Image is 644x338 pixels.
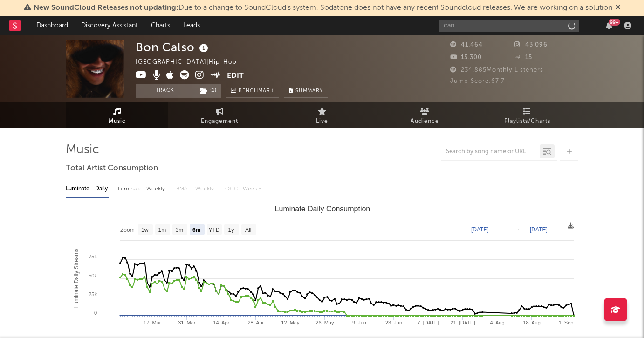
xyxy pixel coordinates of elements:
[158,227,166,233] text: 1m
[451,320,475,325] text: 21. [DATE]
[141,227,149,233] text: 1w
[118,181,167,197] div: Luminate - Weekly
[439,20,579,32] input: Search for artists
[450,54,482,61] span: 15.300
[201,116,238,127] span: Engagement
[144,320,161,325] text: 17. Mar
[109,116,126,127] span: Music
[73,249,80,308] text: Luminate Daily Streams
[66,102,168,128] a: Music
[418,320,439,325] text: 7. [DATE]
[284,84,328,98] button: Summary
[208,227,219,233] text: YTD
[315,320,334,325] text: 26. May
[514,226,520,233] text: →
[441,148,540,155] input: Search by song name or URL
[275,205,370,213] text: Luminate Daily Consumption
[450,78,505,84] span: Jump Score: 67.7
[178,320,196,325] text: 31. Mar
[450,42,483,48] span: 41.464
[136,57,247,68] div: [GEOGRAPHIC_DATA] | Hip-Hop
[352,320,366,325] text: 9. Jun
[228,227,234,233] text: 1y
[194,84,221,98] button: (1)
[226,84,279,98] a: Benchmark
[34,4,612,12] span: : Due to a change to SoundCloud's system, Sodatone does not have any recent Soundcloud releases. ...
[66,181,109,197] div: Luminate - Daily
[609,19,620,26] div: 99 +
[523,320,540,325] text: 18. Aug
[504,116,550,127] span: Playlists/Charts
[471,226,489,233] text: [DATE]
[476,102,578,128] a: Playlists/Charts
[281,320,300,325] text: 12. May
[192,227,200,233] text: 6m
[75,16,144,35] a: Discovery Assistant
[30,16,75,35] a: Dashboard
[239,86,274,97] span: Benchmark
[295,88,323,94] span: Summary
[168,102,271,128] a: Engagement
[120,227,135,233] text: Zoom
[247,320,264,325] text: 28. Apr
[34,4,176,12] span: New SoundCloud Releases not updating
[177,16,206,35] a: Leads
[373,102,476,128] a: Audience
[176,227,184,233] text: 3m
[144,16,177,35] a: Charts
[411,116,439,127] span: Audience
[450,67,543,73] span: 234.885 Monthly Listeners
[94,310,97,316] text: 0
[213,320,229,325] text: 14. Apr
[606,22,612,29] button: 99+
[615,4,621,12] span: Dismiss
[559,320,574,325] text: 1. Sep
[530,226,548,233] text: [DATE]
[271,102,373,128] a: Live
[385,320,402,325] text: 23. Jun
[490,320,504,325] text: 4. Aug
[514,42,548,48] span: 43.096
[89,254,97,259] text: 75k
[66,163,158,174] span: Total Artist Consumption
[194,84,221,98] span: ( 1 )
[89,291,97,297] text: 25k
[514,54,532,61] span: 15
[136,40,211,55] div: Bon Calso
[89,273,97,278] text: 50k
[136,84,194,98] button: Track
[316,116,328,127] span: Live
[245,227,251,233] text: All
[227,70,244,82] button: Edit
